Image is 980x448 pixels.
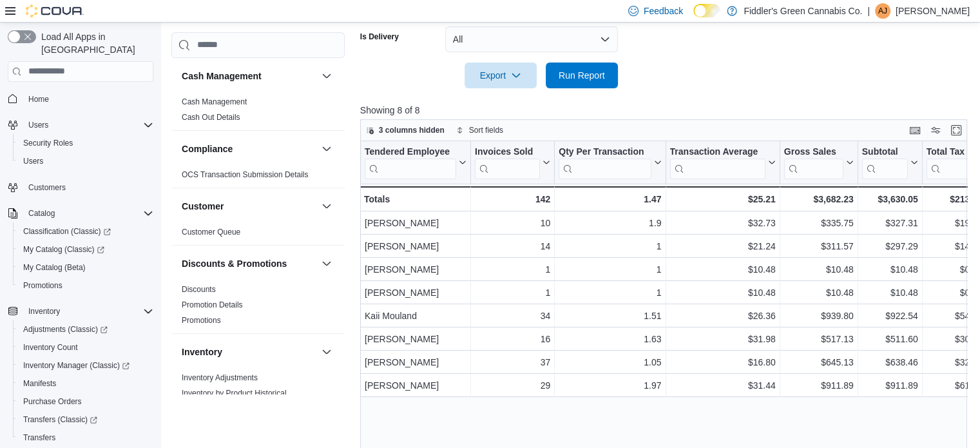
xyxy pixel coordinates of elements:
[784,378,854,393] div: $911.89
[26,5,84,17] img: Cova
[171,167,345,188] div: Compliance
[18,358,153,373] span: Inventory Manager (Classic)
[23,414,97,425] span: Transfers (Classic)
[18,278,68,293] a: Promotions
[182,70,316,83] button: Cash Management
[18,322,113,337] a: Adjustments (Classic)
[861,308,918,324] div: $922.54
[182,373,258,383] span: Inventory Adjustments
[28,208,55,219] span: Catalog
[926,146,972,158] div: Total Tax
[23,396,82,407] span: Purchase Orders
[878,3,887,19] span: AJ
[18,394,87,409] a: Purchase Orders
[18,153,153,169] span: Users
[948,122,964,138] button: Enter fullscreen
[23,304,153,319] span: Inventory
[784,239,854,254] div: $311.57
[669,285,775,300] div: $10.48
[23,304,65,319] button: Inventory
[644,5,683,17] span: Feedback
[36,30,153,56] span: Load All Apps in [GEOGRAPHIC_DATA]
[18,358,135,373] a: Inventory Manager (Classic)
[182,227,240,237] span: Customer Queue
[182,389,287,398] a: Inventory by Product Historical
[13,240,159,258] a: My Catalog (Classic)
[475,285,550,300] div: 1
[365,378,466,393] div: [PERSON_NAME]
[182,285,216,294] a: Discounts
[18,224,116,239] a: Classification (Classic)
[182,97,247,106] a: Cash Management
[861,191,918,207] div: $3,630.05
[783,146,843,158] div: Gross Sales
[364,191,466,207] div: Totals
[861,331,918,347] div: $511.60
[669,355,775,370] div: $16.80
[182,346,316,358] button: Inventory
[469,125,503,135] span: Sort fields
[18,322,153,337] span: Adjustments (Classic)
[182,373,258,382] a: Inventory Adjustments
[475,308,550,324] div: 34
[475,262,550,277] div: 1
[365,146,466,179] button: Tendered Employee
[13,393,159,411] button: Purchase Orders
[23,156,43,166] span: Users
[182,170,309,179] a: OCS Transaction Submission Details
[23,226,111,237] span: Classification (Classic)
[445,26,618,52] button: All
[182,284,216,295] span: Discounts
[784,215,854,231] div: $335.75
[18,278,153,293] span: Promotions
[28,120,48,130] span: Users
[784,262,854,277] div: $10.48
[18,135,153,151] span: Security Roles
[23,138,73,148] span: Security Roles
[13,222,159,240] a: Classification (Classic)
[360,32,399,42] label: Is Delivery
[546,63,618,88] button: Run Report
[559,146,651,179] div: Qty Per Transaction
[379,125,445,135] span: 3 columns hidden
[319,256,334,271] button: Discounts & Promotions
[18,412,153,427] span: Transfers (Classic)
[861,215,918,231] div: $327.31
[23,433,55,443] span: Transfers
[784,285,854,300] div: $10.48
[23,117,53,133] button: Users
[896,3,970,19] p: [PERSON_NAME]
[861,146,907,158] div: Subtotal
[171,224,345,245] div: Customer
[182,142,316,155] button: Compliance
[365,146,456,179] div: Tendered Employee
[669,239,775,254] div: $21.24
[182,70,262,83] h3: Cash Management
[13,356,159,375] a: Inventory Manager (Classic)
[669,262,775,277] div: $10.48
[319,199,334,214] button: Customer
[23,206,153,221] span: Catalog
[669,378,775,393] div: $31.44
[861,355,918,370] div: $638.46
[18,224,153,239] span: Classification (Classic)
[559,331,661,347] div: 1.63
[365,146,456,158] div: Tendered Employee
[861,146,918,179] button: Subtotal
[559,146,661,179] button: Qty Per Transaction
[559,308,661,324] div: 1.51
[744,3,862,19] p: Fiddler's Green Cannabis Co.
[13,134,159,152] button: Security Roles
[23,342,78,353] span: Inventory Count
[171,94,345,130] div: Cash Management
[669,146,765,158] div: Transaction Average
[861,239,918,254] div: $297.29
[18,394,153,409] span: Purchase Orders
[693,17,694,18] span: Dark Mode
[182,200,224,213] h3: Customer
[23,378,56,389] span: Manifests
[182,170,309,180] span: OCS Transaction Submission Details
[861,146,907,179] div: Subtotal
[319,344,334,360] button: Inventory
[475,146,540,179] div: Invoices Sold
